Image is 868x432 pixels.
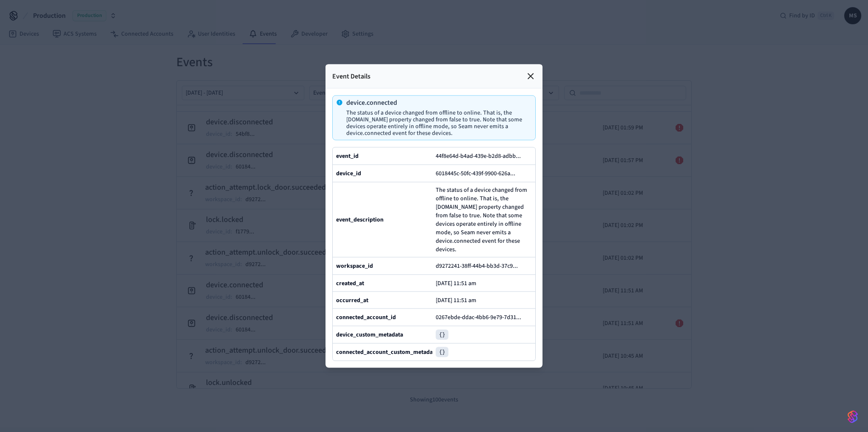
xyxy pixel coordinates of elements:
[336,262,373,270] b: workspace_id
[336,313,396,322] b: connected_account_id
[436,297,476,303] p: [DATE] 11:51 am
[436,280,476,286] p: [DATE] 11:51 am
[336,279,364,287] b: created_at
[346,109,529,137] p: The status of a device changed from offline to online. That is, the [DOMAIN_NAME] property change...
[848,410,858,424] img: SeamLogoGradient.69752ec5.svg
[434,168,524,179] button: 6018445c-50fc-439f-9900-626a...
[346,99,529,106] p: device.connected
[336,152,359,160] b: event_id
[336,216,384,224] b: event_description
[436,186,532,254] span: The status of a device changed from offline to online. That is, the [DOMAIN_NAME] property change...
[434,312,530,323] button: 0267ebde-ddac-4bb6-9e79-7d31...
[332,71,370,81] p: Event Details
[336,348,438,356] b: connected_account_custom_metadata
[436,347,448,357] pre: {}
[434,151,529,161] button: 44f8e64d-b4ad-439e-b2d8-adbb...
[336,296,368,304] b: occurred_at
[436,330,448,340] pre: {}
[336,331,403,339] b: device_custom_metadata
[336,169,361,178] b: device_id
[434,261,526,271] button: d9272241-38ff-44b4-bb3d-37c9...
